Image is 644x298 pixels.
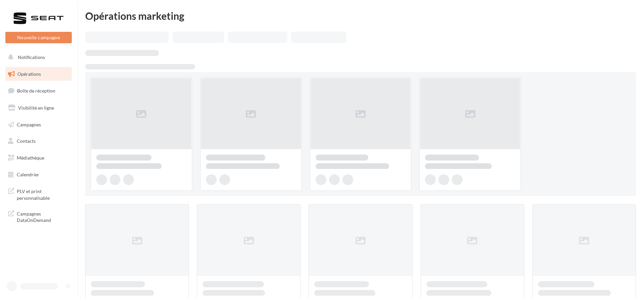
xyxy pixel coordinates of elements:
[17,155,44,161] span: Médiathèque
[85,11,636,21] div: Opérations marketing
[17,121,41,127] span: Campagnes
[18,54,45,60] span: Notifications
[4,67,73,81] a: Opérations
[4,151,73,165] a: Médiathèque
[17,187,69,201] span: PLV et print personnalisable
[4,134,73,148] a: Contacts
[4,50,70,64] button: Notifications
[4,184,73,204] a: PLV et print personnalisable
[4,83,73,98] a: Boîte de réception
[17,209,69,224] span: Campagnes DataOnDemand
[17,71,41,77] span: Opérations
[5,32,72,43] button: Nouvelle campagne
[18,105,54,111] span: Visibilité en ligne
[4,168,73,182] a: Calendrier
[17,138,36,144] span: Contacts
[17,88,55,94] span: Boîte de réception
[4,101,73,115] a: Visibilité en ligne
[17,172,39,177] span: Calendrier
[4,118,73,132] a: Campagnes
[4,206,73,226] a: Campagnes DataOnDemand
